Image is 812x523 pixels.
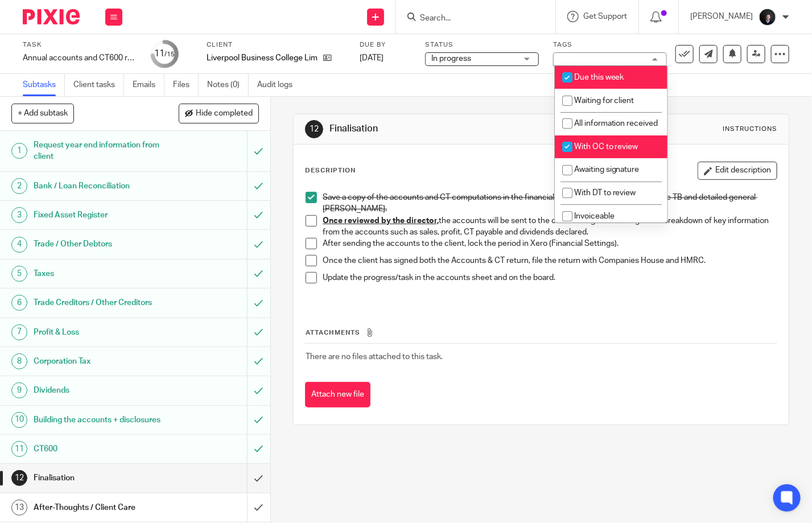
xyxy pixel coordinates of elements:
div: Annual accounts and CT600 return [23,52,137,64]
p: [PERSON_NAME] [690,11,753,22]
button: Hide completed [179,104,259,123]
div: 6 [11,295,27,311]
img: 455A2509.jpg [759,8,777,26]
div: Instructions [723,125,777,134]
input: Search [419,14,521,24]
span: Get Support [583,13,627,20]
span: With DT to review [574,189,636,197]
p: Liverpool Business College Limited [207,52,318,64]
small: /15 [164,51,175,57]
div: 12 [11,470,27,486]
h1: CT600 [34,440,168,458]
p: Update the progress/task in the accounts sheet and on the board. [323,272,777,283]
a: Emails [133,74,164,96]
div: 4 [11,237,27,253]
a: Audit logs [257,74,301,96]
div: 11 [11,441,27,457]
h1: Finalisation [34,470,168,487]
p: the accounts will be sent to the client for signature along with a breakdown of key information f... [323,215,777,238]
div: 3 [11,207,27,223]
span: Attachments [306,330,360,336]
h1: Corporation Tax [34,353,168,370]
span: Hide completed [196,109,253,118]
h1: Fixed Asset Register [34,207,168,224]
span: Due this week [574,73,624,81]
h1: After-Thoughts / Client Care [34,499,168,516]
button: Attach new file [305,382,370,407]
h1: Request year end information from client [34,137,168,166]
div: 7 [11,324,27,340]
h1: Profit & Loss [34,324,168,341]
label: Tags [553,40,667,50]
img: Pixie [23,9,80,24]
label: Client [207,40,345,50]
h1: Dividends [34,382,168,399]
div: 13 [11,500,27,516]
span: All information received [574,120,658,127]
button: + Add subtask [11,104,74,123]
a: Subtasks [23,74,65,96]
div: 9 [11,382,27,398]
div: 12 [305,120,323,138]
label: Status [425,40,539,50]
h1: Trade Creditors / Other Creditors [34,294,168,311]
p: Description [305,166,356,175]
u: Once reviewed by the director, [323,217,439,225]
div: 8 [11,353,27,369]
div: 10 [11,412,27,428]
h1: Finalisation [329,123,566,135]
label: Task [23,40,137,50]
p: After sending the accounts to the client, lock the period in Xero (Financial Settings). [323,238,777,249]
h1: Taxes [34,265,168,282]
h1: Trade / Other Debtors [34,236,168,253]
span: There are no files attached to this task. [306,353,443,361]
span: Awaiting signature [574,166,640,174]
span: Invoiceable [574,212,615,220]
span: [DATE] [360,54,384,62]
label: Due by [360,40,411,50]
div: 11 [154,47,175,60]
div: 5 [11,266,27,282]
a: Client tasks [73,74,124,96]
p: Save a copy of the accounts and CT computations in the financial statements folder along with the... [323,192,777,215]
h1: Bank / Loan Reconciliation [34,178,168,195]
a: Files [173,74,199,96]
button: Edit description [698,162,777,180]
h1: Building the accounts + disclosures [34,411,168,429]
a: Notes (0) [207,74,249,96]
span: Waiting for client [574,97,634,105]
p: Once the client has signed both the Accounts & CT return, file the return with Companies House an... [323,255,777,266]
div: 2 [11,178,27,194]
span: In progress [431,55,471,63]
span: With OC to review [574,143,638,151]
div: 1 [11,143,27,159]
